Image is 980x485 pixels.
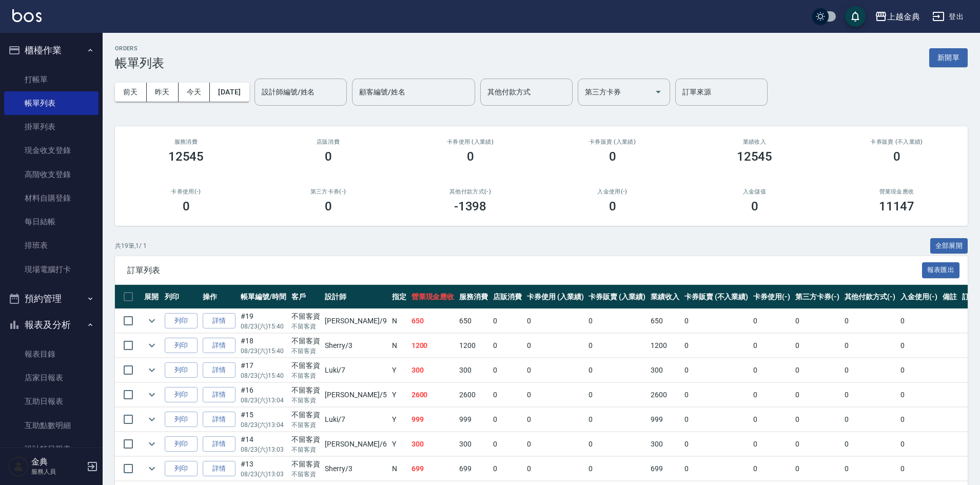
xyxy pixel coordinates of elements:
[241,420,286,430] p: 08/23 (六) 13:04
[127,139,245,145] h3: 服務消費
[291,420,320,430] p: 不留客資
[898,358,940,382] td: 0
[389,457,409,481] td: N
[241,371,286,380] p: 08/23 (六) 15:40
[411,139,529,145] h2: 卡券使用 (入業績)
[269,139,387,145] h2: 店販消費
[127,265,922,276] span: 訂單列表
[457,309,491,333] td: 650
[4,186,99,210] a: 材料自購登錄
[524,285,586,309] th: 卡券使用 (入業績)
[898,408,940,432] td: 0
[409,432,457,456] td: 300
[144,362,160,378] button: expand row
[940,285,959,309] th: 備註
[751,432,793,456] td: 0
[898,457,940,481] td: 0
[586,285,648,309] th: 卡券販賣 (入業績)
[238,334,289,358] td: #18
[648,285,682,309] th: 業績收入
[4,91,99,115] a: 帳單列表
[241,445,286,454] p: 08/23 (六) 13:03
[291,434,320,445] div: 不留客資
[457,408,491,432] td: 999
[322,358,389,382] td: Luki /7
[238,408,289,432] td: #15
[682,432,751,456] td: 0
[586,309,648,333] td: 0
[289,285,323,309] th: 客戶
[586,457,648,481] td: 0
[457,334,491,358] td: 1200
[898,334,940,358] td: 0
[682,383,751,407] td: 0
[554,188,671,195] h2: 入金使用(-)
[751,334,793,358] td: 0
[4,366,99,390] a: 店家日報表
[12,9,42,22] img: Logo
[793,358,842,382] td: 0
[842,334,898,358] td: 0
[238,285,289,309] th: 帳單編號/時間
[845,6,866,27] button: save
[165,313,198,329] button: 列印
[115,83,147,102] button: 前天
[898,309,940,333] td: 0
[4,68,99,91] a: 打帳單
[586,408,648,432] td: 0
[409,309,457,333] td: 650
[179,83,210,102] button: 今天
[238,358,289,382] td: #17
[411,188,529,195] h2: 其他付款方式(-)
[793,285,842,309] th: 第三方卡券(-)
[793,334,842,358] td: 0
[467,149,474,164] h3: 0
[165,387,198,403] button: 列印
[165,362,198,378] button: 列印
[454,199,487,214] h3: -1398
[291,311,320,322] div: 不留客資
[898,285,940,309] th: 入金使用(-)
[457,432,491,456] td: 300
[291,470,320,479] p: 不留客資
[586,334,648,358] td: 0
[389,383,409,407] td: Y
[241,470,286,479] p: 08/23 (六) 13:03
[879,199,915,214] h3: 11147
[793,432,842,456] td: 0
[737,149,773,164] h3: 12545
[4,414,99,437] a: 互助點數明細
[389,309,409,333] td: N
[4,37,99,64] button: 櫃檯作業
[238,383,289,407] td: #16
[457,383,491,407] td: 2600
[203,412,236,428] a: 詳情
[586,383,648,407] td: 0
[4,163,99,186] a: 高階收支登錄
[751,408,793,432] td: 0
[144,387,160,402] button: expand row
[838,188,955,195] h2: 營業現金應收
[929,52,968,62] a: 新開單
[115,45,164,52] h2: ORDERS
[524,457,586,481] td: 0
[793,383,842,407] td: 0
[793,408,842,432] td: 0
[842,285,898,309] th: 其他付款方式(-)
[147,83,179,102] button: 昨天
[457,358,491,382] td: 300
[409,457,457,481] td: 699
[648,457,682,481] td: 699
[751,285,793,309] th: 卡券使用(-)
[524,334,586,358] td: 0
[325,149,332,164] h3: 0
[751,309,793,333] td: 0
[241,396,286,405] p: 08/23 (六) 13:04
[524,408,586,432] td: 0
[554,139,671,145] h2: 卡券販賣 (入業績)
[291,371,320,380] p: 不留客資
[650,84,667,100] button: Open
[168,149,204,164] h3: 12545
[291,445,320,454] p: 不留客資
[682,309,751,333] td: 0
